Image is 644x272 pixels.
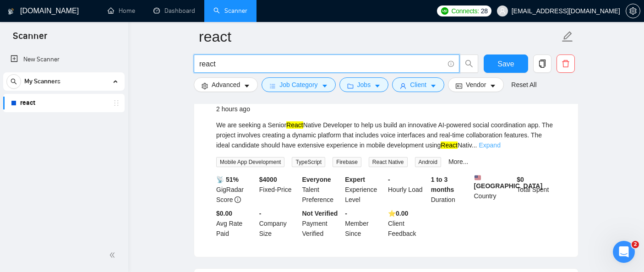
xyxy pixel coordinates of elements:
[20,94,107,112] a: react
[3,50,125,69] li: New Scanner
[153,7,195,15] a: dashboardDashboard
[441,7,448,15] img: upwork-logo.png
[213,7,247,15] a: searchScanner
[374,82,381,89] span: caret-down
[386,208,429,239] div: Client Feedback
[244,82,250,89] span: caret-down
[214,174,257,205] div: GigRadar Score
[534,60,551,68] span: copy
[448,61,454,67] span: info-circle
[448,158,469,165] a: More...
[216,157,284,167] span: Mobile App Development
[300,208,344,239] div: Payment Verified
[410,80,426,90] span: Client
[300,174,344,205] div: Talent Preference
[481,6,488,16] span: 28
[212,80,240,90] span: Advanced
[292,157,325,167] span: TypeScript
[460,60,478,68] span: search
[235,196,241,203] span: info-circle
[216,120,556,150] div: We are seeking a Senior Native Developer to help us build an innovative AI-powered social coordin...
[322,82,328,89] span: caret-down
[448,77,504,92] button: idcardVendorcaret-down
[386,174,429,205] div: Hourly Load
[3,72,125,112] li: My Scanners
[357,80,371,90] span: Jobs
[24,72,60,91] span: My Scanners
[388,176,390,183] b: -
[626,7,640,15] span: setting
[8,4,14,19] img: logo
[262,77,335,92] button: barsJob Categorycaret-down
[259,176,277,183] b: $ 4000
[613,241,635,263] iframe: Intercom live chat
[202,82,208,89] span: setting
[109,250,118,260] span: double-left
[557,60,574,68] span: delete
[345,176,365,183] b: Expert
[199,25,560,48] input: Scanner name...
[400,82,406,89] span: user
[388,210,408,217] b: ⭐️ 0.00
[515,174,558,205] div: Total Spent
[369,157,408,167] span: React Native
[632,241,639,248] span: 2
[302,210,338,217] b: Not Verified
[479,141,500,149] a: Expand
[108,7,135,15] a: homeHome
[343,174,386,205] div: Experience Level
[279,80,317,90] span: Job Category
[562,31,573,43] span: edit
[214,208,257,239] div: Avg Rate Paid
[474,174,543,190] b: [GEOGRAPHIC_DATA]
[429,174,472,205] div: Duration
[497,58,514,70] span: Save
[472,141,477,149] span: ...
[456,82,462,89] span: idcard
[430,82,437,89] span: caret-down
[557,54,575,73] button: delete
[441,141,458,149] mark: React
[333,157,361,167] span: Firebase
[511,80,536,90] a: Reset All
[7,78,21,85] span: search
[499,8,506,14] span: user
[415,157,441,167] span: Android
[347,82,354,89] span: folder
[343,208,386,239] div: Member Since
[626,4,640,18] button: setting
[517,176,524,183] b: $ 0
[533,54,551,73] button: copy
[460,54,478,73] button: search
[5,29,55,49] span: Scanner
[345,210,347,217] b: -
[339,77,389,92] button: folderJobscaret-down
[199,58,444,70] input: Search Freelance Jobs...
[626,7,640,15] a: setting
[257,174,300,205] div: Fixed-Price
[484,54,528,73] button: Save
[475,174,481,181] img: 🇺🇸
[451,6,479,16] span: Connects:
[490,82,496,89] span: caret-down
[431,176,454,193] b: 1 to 3 months
[216,210,232,217] b: $0.00
[216,176,239,183] b: 📡 51%
[216,103,543,114] div: 2 hours ago
[6,74,21,89] button: search
[286,121,303,129] mark: React
[257,208,300,239] div: Company Size
[466,80,486,90] span: Vendor
[11,50,117,69] a: New Scanner
[392,77,444,92] button: userClientcaret-down
[259,210,262,217] b: -
[302,176,331,183] b: Everyone
[194,77,258,92] button: settingAdvancedcaret-down
[269,82,276,89] span: bars
[113,99,120,107] span: holder
[472,174,515,205] div: Country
